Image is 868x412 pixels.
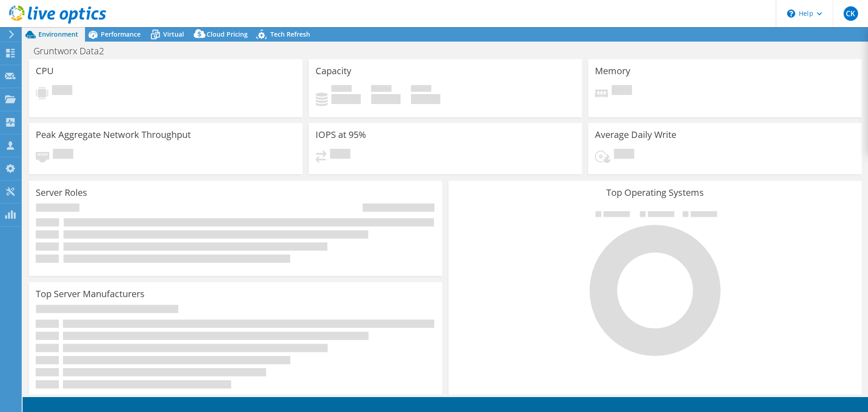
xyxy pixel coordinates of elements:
h3: Top Operating Systems [455,188,855,198]
span: Tech Refresh [270,30,310,38]
h4: 0 GiB [371,94,401,104]
h3: Server Roles [36,188,87,198]
h3: CPU [36,66,54,76]
span: Pending [614,149,634,161]
h4: 0 GiB [411,94,440,104]
span: CK [844,6,858,21]
span: Cloud Pricing [207,30,248,38]
span: Pending [612,85,632,97]
span: Free [371,85,392,94]
span: Performance [101,30,141,38]
h3: Peak Aggregate Network Throughput [36,130,191,140]
h3: Capacity [316,66,351,76]
span: Pending [330,149,350,161]
h3: Memory [595,66,630,76]
h3: Average Daily Write [595,130,676,140]
span: Pending [52,85,72,97]
span: Environment [38,30,78,38]
h3: Top Server Manufacturers [36,289,145,299]
span: Used [331,85,352,94]
h1: Gruntworx Data2 [29,46,118,56]
span: Total [411,85,431,94]
span: Virtual [163,30,184,38]
h4: 0 GiB [331,94,361,104]
svg: \n [787,9,795,18]
span: Pending [53,149,73,161]
h3: IOPS at 95% [316,130,366,140]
